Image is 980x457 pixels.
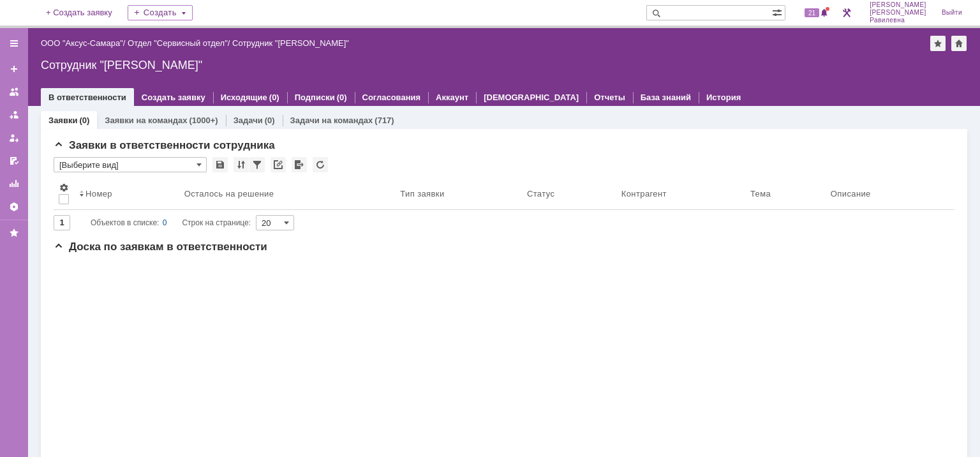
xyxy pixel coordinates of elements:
[212,157,228,172] div: Сохранить вид
[232,38,349,48] div: Сотрудник "[PERSON_NAME]"
[839,5,854,20] a: Перейти в интерфейс администратора
[48,93,126,102] a: В ответственности
[4,151,24,171] a: Мои согласования
[74,177,179,210] th: Номер
[234,116,263,125] a: Задачи
[59,183,69,193] span: Настройки
[41,38,128,48] div: /
[128,38,228,48] a: Отдел "Сервисный отдел"
[249,157,265,172] div: Фильтрация...
[4,128,24,148] a: Мои заявки
[41,59,967,71] div: Сотрудник "[PERSON_NAME]"
[527,189,554,199] div: Статус
[54,241,267,253] span: Доска по заявкам в ответственности
[184,189,274,199] div: Осталось на решение
[870,9,926,17] span: [PERSON_NAME]
[91,218,159,227] span: Объектов в списке:
[805,8,819,17] span: 21
[79,116,89,125] div: (0)
[522,177,616,210] th: Статус
[4,197,24,217] a: Настройки
[484,93,579,102] a: [DEMOGRAPHIC_DATA]
[41,38,123,48] a: ООО "Аксус-Самара"
[4,59,24,79] a: Создать заявку
[375,116,394,125] div: (717)
[772,6,785,18] span: Расширенный поиск
[395,177,522,210] th: Тип заявки
[831,189,871,199] div: Описание
[142,93,205,102] a: Создать заявку
[750,189,771,199] div: Тема
[400,189,444,199] div: Тип заявки
[313,157,328,172] div: Обновлять список
[616,177,745,210] th: Контрагент
[295,93,335,102] a: Подписки
[48,116,77,125] a: Заявки
[128,38,232,48] div: /
[163,215,167,230] div: 0
[4,105,24,125] a: Заявки в моей ответственности
[951,36,967,51] div: Сделать домашней страницей
[265,116,275,125] div: (0)
[269,93,279,102] div: (0)
[745,177,826,210] th: Тема
[594,93,625,102] a: Отчеты
[91,215,251,230] i: Строк на странице:
[706,93,741,102] a: История
[362,93,421,102] a: Согласования
[128,5,193,20] div: Создать
[4,82,24,102] a: Заявки на командах
[292,157,307,172] div: Экспорт списка
[105,116,187,125] a: Заявки на командах
[221,93,267,102] a: Исходящие
[271,157,286,172] div: Скопировать ссылку на список
[54,139,275,151] span: Заявки в ответственности сотрудника
[179,177,396,210] th: Осталось на решение
[234,157,249,172] div: Сортировка...
[337,93,347,102] div: (0)
[85,189,112,199] div: Номер
[436,93,468,102] a: Аккаунт
[641,93,691,102] a: База знаний
[621,189,667,199] div: Контрагент
[870,17,926,24] span: Равилевна
[930,36,946,51] div: Добавить в избранное
[290,116,373,125] a: Задачи на командах
[4,174,24,194] a: Отчеты
[189,116,218,125] div: (1000+)
[870,1,926,9] span: [PERSON_NAME]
